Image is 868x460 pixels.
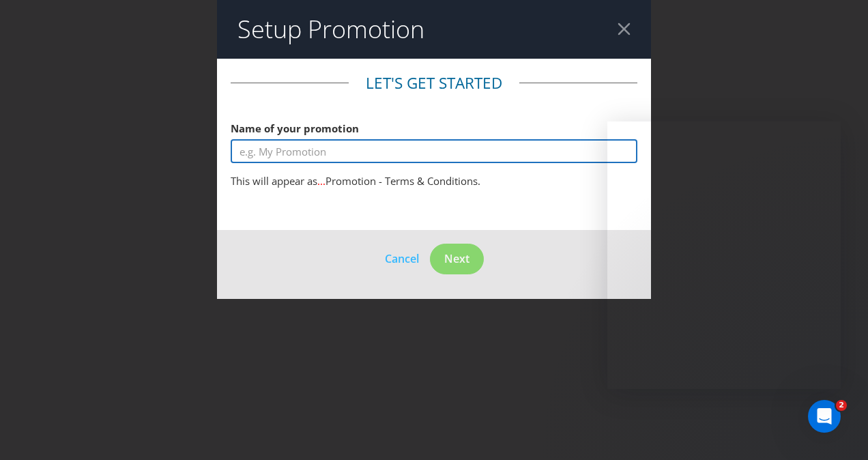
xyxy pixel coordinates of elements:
span: Promotion - Terms & Conditions. [325,174,480,188]
legend: Let's get started [349,72,519,94]
input: e.g. My Promotion [231,139,637,163]
button: Cancel [384,250,420,268]
span: 2 [836,400,847,411]
h2: Setup Promotion [237,16,424,43]
span: This will appear as [231,174,317,188]
button: Next [430,244,484,274]
span: ... [317,174,325,188]
span: Cancel [385,251,419,266]
iframe: Intercom live chat [808,400,841,433]
span: Next [444,251,469,266]
iframe: Intercom live chat message [607,121,841,389]
span: Name of your promotion [231,121,359,135]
